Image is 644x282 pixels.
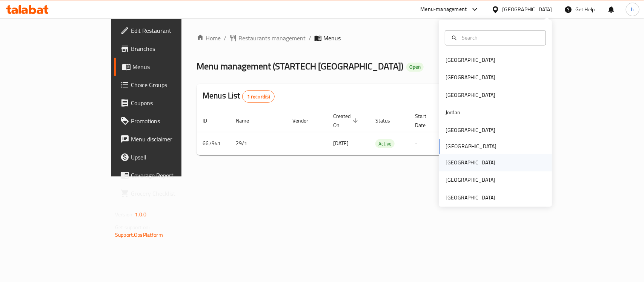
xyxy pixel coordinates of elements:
[203,90,275,103] h2: Menus List
[114,112,219,130] a: Promotions
[224,34,226,43] li: /
[131,153,213,162] span: Upsell
[114,76,219,94] a: Choice Groups
[409,132,445,155] td: -
[446,176,495,184] div: [GEOGRAPHIC_DATA]
[375,139,395,148] span: Active
[406,63,424,72] div: Open
[114,184,219,202] a: Grocery Checklist
[131,116,213,126] span: Promotions
[114,166,219,184] a: Coverage Report
[421,5,467,14] div: Menu-management
[131,98,213,107] span: Coupons
[446,74,495,82] div: [GEOGRAPHIC_DATA]
[197,109,569,155] table: enhanced table
[135,210,146,219] span: 1.0.0
[631,5,634,14] span: h
[243,93,275,100] span: 1 record(s)
[375,139,395,148] div: Active
[242,90,275,103] div: Total records count
[131,80,213,89] span: Choice Groups
[309,34,311,43] li: /
[236,116,259,125] span: Name
[415,112,436,130] span: Start Date
[131,44,213,53] span: Branches
[197,34,518,43] nav: breadcrumb
[230,132,286,155] td: 29/1
[114,148,219,166] a: Upsell
[446,109,460,117] div: Jordan
[131,171,213,180] span: Coverage Report
[446,126,495,134] div: [GEOGRAPHIC_DATA]
[406,64,424,70] span: Open
[292,116,318,125] span: Vendor
[459,34,541,42] input: Search
[375,116,400,125] span: Status
[323,34,341,43] span: Menus
[203,116,217,125] span: ID
[229,34,306,43] a: Restaurants management
[446,159,495,167] div: [GEOGRAPHIC_DATA]
[238,34,306,43] span: Restaurants management
[446,91,495,99] div: [GEOGRAPHIC_DATA]
[333,138,349,148] span: [DATE]
[114,58,219,76] a: Menus
[115,210,134,219] span: Version:
[132,62,213,71] span: Menus
[115,230,163,240] a: Support.OpsPlatform
[446,56,495,64] div: [GEOGRAPHIC_DATA]
[333,112,360,130] span: Created On
[115,222,150,232] span: Get support on:
[197,58,403,75] span: Menu management ( STARTECH [GEOGRAPHIC_DATA] )
[131,26,213,35] span: Edit Restaurant
[131,135,213,144] span: Menu disclaimer
[114,94,219,112] a: Coupons
[114,40,219,58] a: Branches
[446,193,495,202] div: [GEOGRAPHIC_DATA]
[114,130,219,148] a: Menu disclaimer
[114,21,219,40] a: Edit Restaurant
[503,5,552,14] div: [GEOGRAPHIC_DATA]
[131,189,213,198] span: Grocery Checklist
